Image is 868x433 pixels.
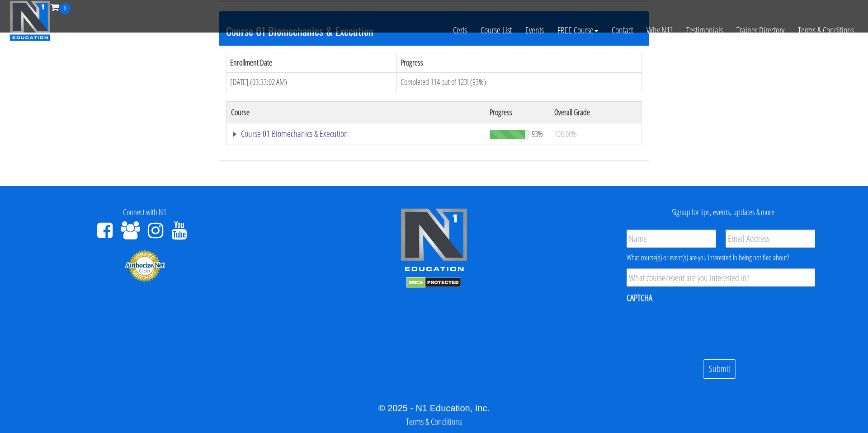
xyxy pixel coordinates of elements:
[446,14,474,46] a: Certs
[400,208,468,275] img: n1-edu-logo
[627,292,652,304] label: CAPTCHA
[7,208,283,217] h4: Connect with N1
[226,53,397,73] th: Enrollment Date
[124,249,165,282] img: Authorize.Net Merchant - Click to Verify
[703,359,736,379] input: Submit
[551,14,605,46] a: FREE Course
[627,230,716,248] input: Name
[406,415,462,428] a: Terms & Conditions
[519,14,551,46] a: Events
[726,230,815,248] input: Email Address
[51,1,71,13] a: 0
[550,101,642,123] th: Overall Grade
[485,101,550,123] th: Progress
[679,14,730,46] a: Testimonials
[585,208,861,217] h4: Signup for tips, events, updates & more
[474,14,519,46] a: Course List
[532,129,543,139] span: 93%
[226,101,485,123] th: Course
[627,310,764,345] iframe: reCAPTCHA
[226,72,397,92] td: [DATE] (03:33:02 AM)
[730,14,791,46] a: Trainer Directory
[605,14,640,46] a: Contact
[627,252,815,263] div: What course(s) or event(s) are you interested in being notified about?
[396,53,642,73] th: Progress
[7,401,861,415] div: © 2025 - N1 Education, Inc.
[59,3,71,14] span: 0
[231,129,481,138] a: Course 01 Biomechanics & Execution
[406,277,461,288] img: DMCA.com Protection Status
[791,14,861,46] a: Terms & Conditions
[396,72,642,92] td: Completed 114 out of 123! (93%)
[9,0,51,41] img: n1-education
[640,14,679,46] a: Why N1?
[627,268,815,287] input: What course/event are you interested in?
[550,123,642,145] td: 100.00%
